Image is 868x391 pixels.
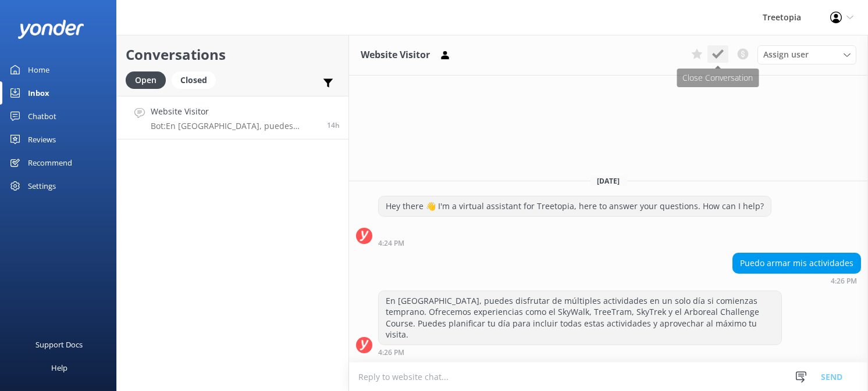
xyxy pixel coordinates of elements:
h3: Website Visitor [361,48,430,63]
div: Chatbot [28,105,56,128]
strong: 4:24 PM [378,240,404,247]
div: Help [51,356,67,379]
div: Oct 14 2025 04:26pm (UTC -06:00) America/Mexico_City [732,277,861,285]
div: Assign User [757,45,856,64]
div: Hey there 👋 I'm a virtual assistant for Treetopia, here to answer your questions. How can I help? [379,196,771,216]
a: Website VisitorBot:En [GEOGRAPHIC_DATA], puedes disfrutar de múltiples actividades en un solo día... [117,96,348,139]
strong: 4:26 PM [378,349,404,356]
div: Support Docs [36,333,83,356]
div: Open [126,71,166,89]
div: Home [28,58,49,81]
h2: Conversations [126,44,340,66]
span: [DATE] [590,176,627,186]
div: Inbox [28,81,49,105]
span: Assign user [763,48,809,61]
span: Oct 14 2025 04:26pm (UTC -06:00) America/Mexico_City [327,120,340,130]
img: yonder-white-logo.png [17,20,84,39]
div: Settings [28,174,56,198]
a: Closed [172,73,222,86]
div: Reviews [28,128,56,151]
div: Oct 14 2025 04:24pm (UTC -06:00) America/Mexico_City [378,239,771,247]
h4: Website Visitor [151,105,318,118]
div: Puedo armar mis actividades [733,253,860,273]
div: Closed [172,71,216,89]
div: Recommend [28,151,72,174]
div: Oct 14 2025 04:26pm (UTC -06:00) America/Mexico_City [378,348,782,356]
p: Bot: En [GEOGRAPHIC_DATA], puedes disfrutar de múltiples actividades en un solo día si comienzas ... [151,121,318,131]
strong: 4:26 PM [831,278,857,285]
a: Open [126,73,172,86]
div: En [GEOGRAPHIC_DATA], puedes disfrutar de múltiples actividades en un solo día si comienzas tempr... [379,291,781,345]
